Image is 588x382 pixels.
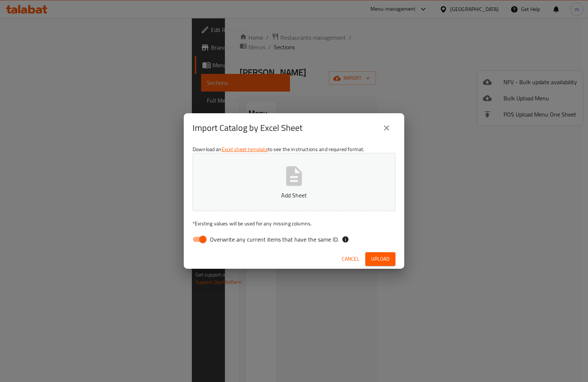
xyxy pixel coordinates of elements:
a: Excel sheet template [222,144,268,154]
span: Cancel [342,254,359,264]
button: Cancel [339,252,362,266]
button: close [378,119,395,137]
button: Add Sheet [193,153,395,211]
p: Add Sheet [204,191,384,200]
span: Overwrite any current items that have the same ID. [210,235,339,244]
h2: Import Catalog by Excel Sheet [193,122,302,134]
button: Upload [365,252,395,266]
span: Upload [371,254,390,264]
div: Download an to see the instructions and required format. [184,143,404,249]
svg: If the overwrite option isn't selected, then the items that match an existing ID will be ignored ... [342,236,349,243]
p: Existing values will be used for any missing columns. [193,220,395,227]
